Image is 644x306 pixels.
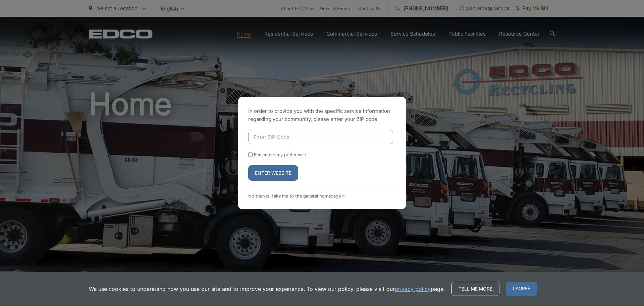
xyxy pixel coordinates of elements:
[89,285,445,293] p: We use cookies to understand how you use our site and to improve your experience. To view our pol...
[506,282,537,296] span: I agree
[395,285,431,293] a: privacy policy
[248,193,345,199] a: No thanks, take me to the general homepage >
[451,282,499,296] a: Tell me more
[248,130,393,144] input: Enter ZIP Code
[254,152,306,157] label: Remember my preference
[248,165,298,181] button: Enter Website
[248,107,396,123] p: In order to provide you with the specific service information regarding your community, please en...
